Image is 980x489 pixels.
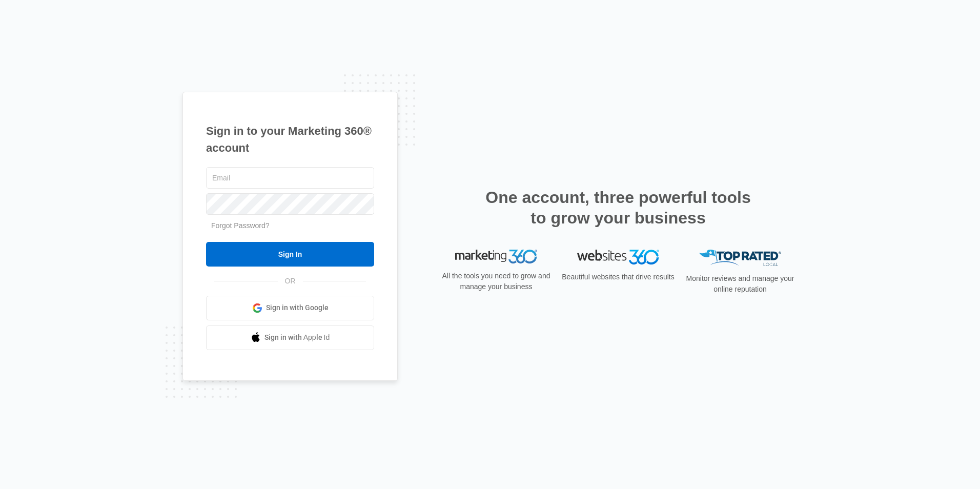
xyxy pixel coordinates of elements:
[577,250,659,264] img: Websites 360
[278,276,303,287] span: OR
[264,332,330,343] span: Sign in with Apple Id
[206,123,374,156] h1: Sign in to your Marketing 360® account
[439,271,554,292] p: All the tools you need to grow and manage your business
[455,250,537,264] img: Marketing 360
[699,250,781,267] img: Top Rated Local
[211,221,270,230] a: Forgot Password?
[266,302,329,313] span: Sign in with Google
[206,242,374,267] input: Sign In
[482,187,754,228] h2: One account, three powerful tools to grow your business
[206,325,374,350] a: Sign in with Apple Id
[206,167,374,189] input: Email
[206,296,374,320] a: Sign in with Google
[561,272,676,282] p: Beautiful websites that drive results
[683,273,798,295] p: Monitor reviews and manage your online reputation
